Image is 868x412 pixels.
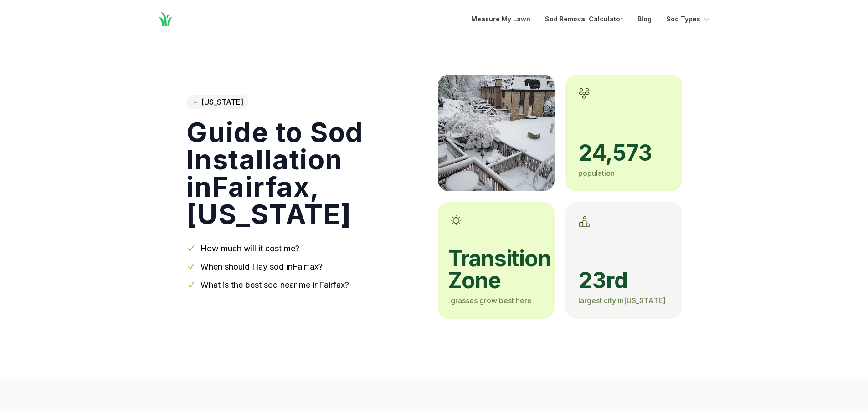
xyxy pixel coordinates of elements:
span: grasses grow best here [451,296,532,305]
a: Blog [637,14,652,25]
span: transition zone [448,248,542,291]
img: Virginia state outline [192,101,198,104]
a: Measure My Lawn [471,14,530,25]
a: Sod Removal Calculator [545,14,623,25]
h1: Guide to Sod Installation in Fairfax , [US_STATE] [186,118,423,228]
span: 24,573 [578,142,669,164]
span: 23rd [578,270,669,291]
a: When should I lay sod inFairfax? [200,262,323,271]
button: Sod Types [666,14,711,25]
img: A picture of Fairfax [438,75,555,191]
a: How much will it cost me? [200,244,299,253]
a: [US_STATE] [186,95,249,109]
span: largest city in [US_STATE] [578,296,666,305]
span: population [578,168,615,178]
a: What is the best sod near me inFairfax? [200,280,349,290]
